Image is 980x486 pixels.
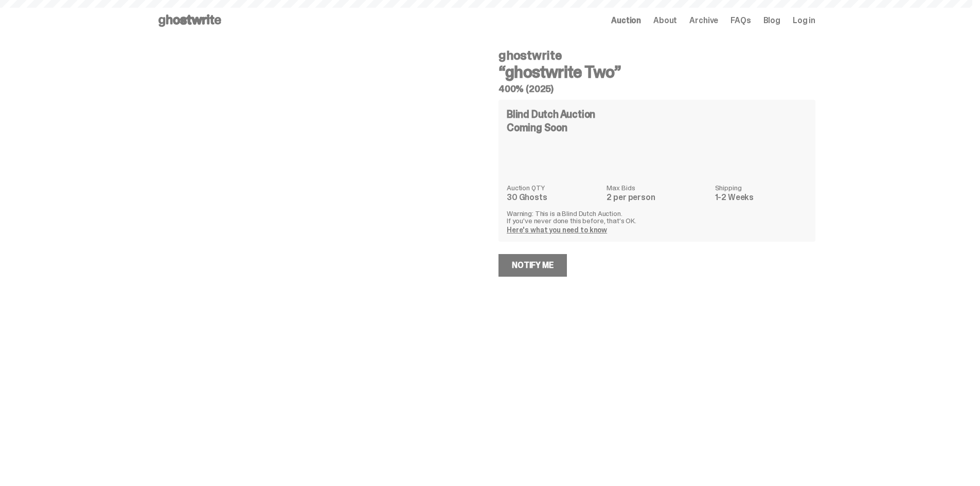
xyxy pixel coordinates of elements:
[689,16,718,25] a: Archive
[507,193,600,202] dd: 30 Ghosts
[507,122,807,133] div: Coming Soon
[498,49,815,62] h4: ghostwrite
[498,254,567,277] a: Notify Me
[730,16,751,25] a: FAQs
[611,16,641,25] a: Auction
[507,210,807,224] p: Warning: This is a Blind Dutch Auction. If you’ve never done this before, that’s OK.
[507,184,600,191] dt: Auction QTY
[607,193,708,202] dd: 2 per person
[498,64,815,80] h3: “ghostwrite Two”
[498,84,815,94] h5: 400% (2025)
[715,184,807,191] dt: Shipping
[507,225,607,235] a: Here's what you need to know
[653,16,677,25] a: About
[607,184,708,191] dt: Max Bids
[715,193,807,202] dd: 1-2 Weeks
[793,16,815,25] a: Log in
[763,16,780,25] a: Blog
[507,109,595,119] h4: Blind Dutch Auction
